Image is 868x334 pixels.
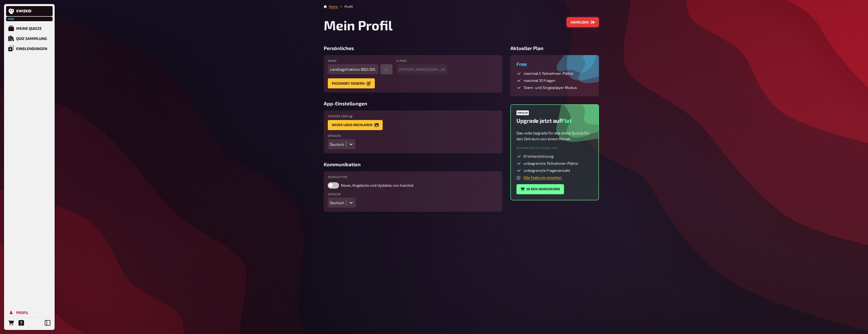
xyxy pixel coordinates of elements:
h3: Kommunikation [324,161,502,167]
a: Profil [6,307,53,318]
div: Quiz Sammlung [16,36,47,41]
a: Alle Features ansehen [524,175,562,180]
span: unbegrenzte Teilnehmer-Plätze [524,161,578,166]
button: Abmelden [567,17,599,27]
span: Team- und Singleplayer Modus [524,85,577,90]
div: Profil [16,310,29,315]
button: In den Warenkorb [516,184,564,194]
a: Hilfe [16,318,26,328]
button: Neues Logo hochladen [328,120,383,130]
div: Meine Quizze [16,26,42,31]
span: maximal 10 Fragen [524,78,555,83]
label: Newsletter [328,175,498,178]
div: Popular [516,110,529,115]
label: E-Mail [397,59,447,62]
h3: Aktueller Plan [510,45,599,51]
label: News, Angebote und Updates von kwizkid [328,182,498,188]
a: Meine Quizze [6,23,53,33]
li: Profil [338,4,353,9]
span: unbegrenzte Fragenanzahl [524,168,570,173]
h2: Upgrade jetzt auf [516,117,572,124]
h3: Free [516,61,593,67]
span: Flat [561,117,571,124]
label: Name [328,59,393,62]
span: Free [7,17,16,20]
span: KI Unterstützung [524,154,553,159]
h3: Persönliches [324,45,502,51]
button: Passwort ändern [328,78,375,88]
h1: Mein Profil [324,17,393,33]
div: Deutsch [330,142,344,147]
a: Home [329,5,338,9]
h3: App-Einstellungen [324,101,502,106]
div: Einblendungen [16,46,47,51]
div: Deutsch [330,200,344,205]
label: Eigenes Logo [328,114,498,118]
a: Einblendungen [6,43,53,54]
span: maximal 5 Teilnehmer-Plätze [524,71,573,76]
a: Bestellungen [6,318,16,328]
label: Sprache [328,134,498,137]
label: Sprache [328,193,498,196]
p: Das volle Upgrade für alle deine Quizze für den Zeitraum von einem Monat. [516,130,593,141]
small: Alle Features aus Single, plus : [516,146,558,150]
a: Quiz Sammlung [6,33,53,43]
